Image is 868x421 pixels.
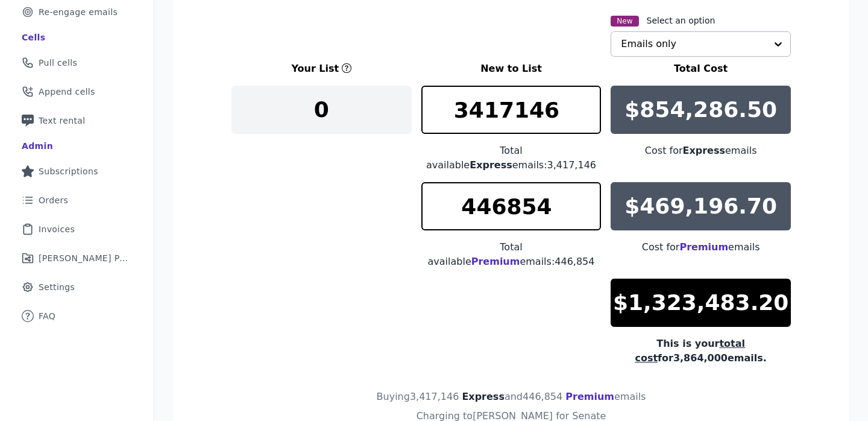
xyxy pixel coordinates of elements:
[462,391,505,402] span: Express
[10,49,144,76] a: Pull cells
[10,274,144,300] a: Settings
[647,14,715,27] label: Select an option
[39,115,86,127] span: Text rental
[314,98,329,122] p: 0
[10,78,144,105] a: Append cells
[624,98,777,122] p: $854,286.50
[39,6,118,18] span: Re-engage emails
[377,390,646,404] h4: Buying 3,417,146 and 446,854 emails
[611,240,791,255] div: Cost for emails
[39,310,55,322] span: FAQ
[39,281,75,293] span: Settings
[613,291,789,315] p: $1,323,483.20
[421,240,602,269] div: Total available emails: 446,854
[10,303,144,329] a: FAQ
[565,391,614,402] span: Premium
[22,140,53,152] div: Admin
[10,245,144,271] a: [PERSON_NAME] Performance
[291,62,339,76] h3: Your List
[22,31,45,43] div: Cells
[471,256,520,267] span: Premium
[611,337,791,366] div: This is your for 3,864,000 emails.
[39,86,95,98] span: Append cells
[39,57,77,69] span: Pull cells
[470,159,512,171] span: Express
[624,194,777,218] p: $469,196.70
[10,158,144,185] a: Subscriptions
[421,144,602,173] div: Total available emails: 3,417,146
[10,216,144,242] a: Invoices
[39,223,75,235] span: Invoices
[421,62,602,76] h3: New to List
[611,144,791,158] div: Cost for emails
[679,241,728,253] span: Premium
[611,16,638,27] span: New
[10,107,144,134] a: Text rental
[39,194,68,206] span: Orders
[611,62,791,76] h3: Total Cost
[39,252,130,264] span: [PERSON_NAME] Performance
[39,165,98,177] span: Subscriptions
[10,187,144,214] a: Orders
[683,145,726,156] span: Express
